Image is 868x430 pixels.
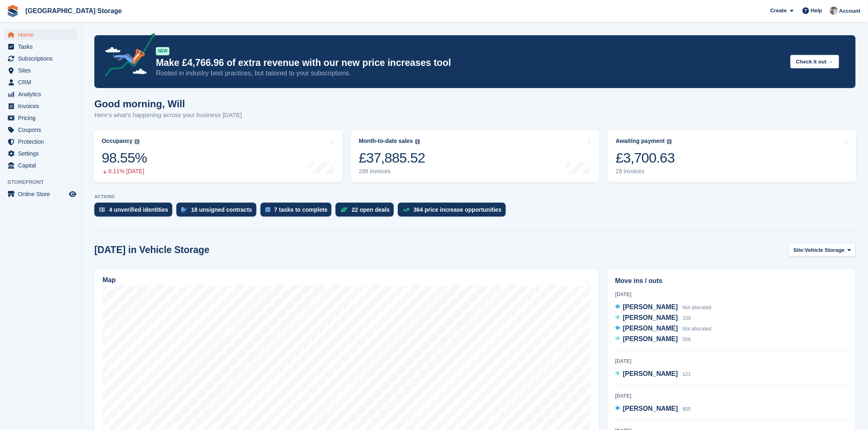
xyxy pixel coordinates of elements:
p: Rooted in industry best practices, but tailored to your subscriptions. [156,69,784,78]
div: 0.11% [DATE] [102,168,147,175]
div: 28 invoices [616,168,675,175]
p: ACTIONS [94,194,856,199]
span: 556 [683,337,691,342]
span: [PERSON_NAME] [623,314,678,321]
button: Send a message… [141,265,154,278]
div: [DATE] [615,358,848,365]
img: icon-info-grey-7440780725fd019a000dd9b08b2336e03edf1995a4989e88bcd33f0948082b44.svg [667,139,672,144]
div: [DATE] [615,291,848,298]
div: the domain is the same but with .[DOMAIN_NAME] instead of .com [36,69,151,85]
div: Will says… [7,91,158,118]
span: [PERSON_NAME] [623,370,678,377]
img: task-75834270c22a3079a89374b754ae025e5fb1db73e45f91037f5363f120a921f8.svg [265,207,270,212]
span: Protection [18,136,67,147]
div: 7 tasks to complete [274,206,328,213]
div: Will says… [7,44,158,91]
div: the dns provider is reg123 (Same as it currently is)the domain is the same but with .[DOMAIN_NAME... [30,44,158,90]
div: Awaiting payment [616,138,665,145]
a: [PERSON_NAME] 556 [615,334,691,345]
div: 298 invoices [359,168,425,175]
div: I just need to double check some things with my IT guy before any changes are made [30,118,158,152]
div: Bradley says… [7,158,158,185]
a: menu [4,41,78,52]
a: menu [4,124,78,136]
span: Settings [18,148,67,159]
a: 364 price increase opportunities [398,203,510,221]
a: Awaiting payment £3,700.63 28 invoices [608,130,857,182]
span: Storefront [7,178,82,186]
p: Active [40,10,56,18]
div: Occupancy [102,138,132,145]
button: go back [5,3,21,19]
div: NEW [156,47,169,55]
img: price-adjustments-announcement-icon-8257ccfd72463d97f412b2fc003d46551f7dbcb40ab6d574587a9cd5c0d94... [98,33,155,80]
div: 22 open deals [352,206,390,213]
div: is this something you need to do for us or can i update it myself? [36,96,151,112]
a: [PERSON_NAME] Not allocated [615,302,712,313]
span: Pricing [18,112,67,124]
button: Check it out → [790,55,839,68]
img: stora-icon-8386f47178a22dfd0bd8f6a31ec36ba5ce8667c1dd55bd0f319d3a0aa187defe.svg [7,5,19,17]
img: Will Strivens [830,7,838,15]
span: 109 [683,315,691,321]
img: icon-info-grey-7440780725fd019a000dd9b08b2336e03edf1995a4989e88bcd33f0948082b44.svg [135,139,139,144]
div: 18 unsigned contracts [191,206,252,213]
span: Online Store [18,188,67,200]
a: menu [4,112,78,124]
span: Not allocated [683,326,711,332]
div: Pretty sure we have to do this, so I will have to pass it over to our engineers. [13,163,128,179]
span: [PERSON_NAME] [623,335,678,342]
span: Vehicle Storage [805,246,845,254]
div: Will says… [7,118,158,158]
a: menu [4,53,78,64]
span: Help [811,7,822,15]
span: 605 [683,406,691,412]
img: contract_signature_icon-13c848040528278c33f63329250d36e43548de30e8caae1d1a13099fd9432cc5.svg [181,207,187,212]
button: Upload attachment [39,268,46,275]
span: [PERSON_NAME] [623,325,678,332]
div: [DATE] [615,392,848,400]
a: Occupancy 98.55% 0.11% [DATE] [94,130,343,182]
button: Emoji picker [13,268,19,275]
h1: [PERSON_NAME] [40,4,93,10]
span: Home [18,29,67,41]
img: deal-1b604bf984904fb50ccaf53a9ad4b4a5d6e5aea283cecdc64d6e3604feb123c2.svg [340,207,347,213]
a: menu [4,65,78,76]
span: Sites [18,65,67,76]
div: Close [144,3,159,18]
a: 22 open deals [336,203,398,221]
div: 98.55% [102,149,147,166]
a: [PERSON_NAME] 605 [615,404,691,414]
p: Make £4,766.96 of extra revenue with our new price increases tool [156,57,784,69]
a: menu [4,136,78,147]
button: Site: Vehicle Storage [789,243,856,257]
a: [PERSON_NAME] Not allocated [615,324,712,334]
div: £3,700.63 [616,149,675,166]
span: Tasks [18,41,67,52]
textarea: Message… [7,251,157,265]
span: 121 [683,371,691,377]
div: £37,885.52 [359,149,425,166]
span: [PERSON_NAME] [623,405,678,412]
span: Subscriptions [18,53,67,64]
a: [GEOGRAPHIC_DATA] Storage [22,4,125,18]
img: icon-info-grey-7440780725fd019a000dd9b08b2336e03edf1995a4989e88bcd33f0948082b44.svg [415,139,420,144]
div: the dns provider is reg123 (Same as it currently is) [36,49,151,65]
a: menu [4,148,78,159]
span: Site: [793,246,805,254]
span: Analytics [18,88,67,100]
button: Gif picker [26,268,32,275]
h2: [DATE] in Vehicle Storage [94,244,210,256]
span: [PERSON_NAME] [623,303,678,310]
a: Month-to-date sales £37,885.52 298 invoices [351,130,600,182]
a: [PERSON_NAME] 121 [615,369,691,380]
a: 18 unsigned contracts [176,203,260,221]
span: Account [839,7,861,15]
img: verify_identity-adf6edd0f0f0b5bbfe63781bf79b02c33cf7c696d77639b501bdc392416b5a36.svg [99,207,105,212]
div: I just need to double check some things with my IT guy before any changes are made [36,122,151,147]
div: Just spoke to one of our engineers and assuming you have registered the new domain. It will just ... [13,201,128,258]
div: Hi Will, [13,190,128,198]
a: menu [4,77,78,88]
span: Not allocated [683,305,711,310]
a: menu [4,88,78,100]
